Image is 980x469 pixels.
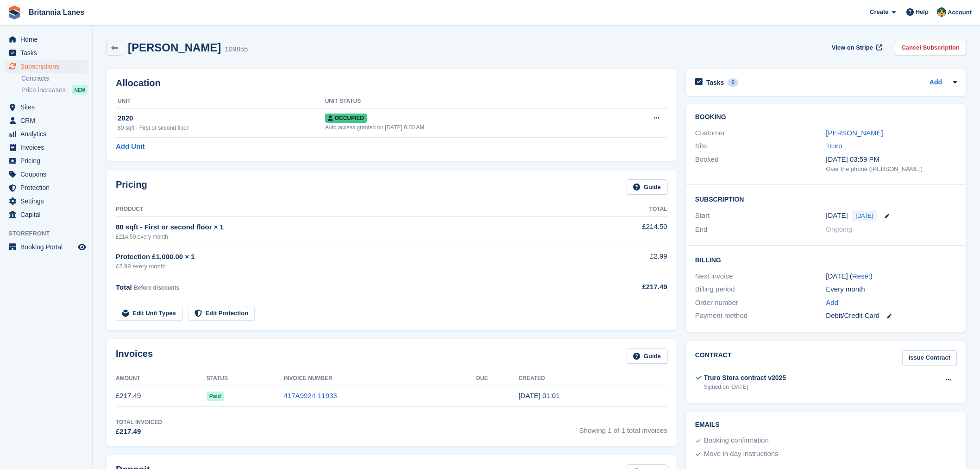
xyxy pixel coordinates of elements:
div: Billing period [695,284,826,295]
div: Booking confirmation [704,435,769,446]
a: Add [826,298,838,308]
div: Site [695,141,826,152]
span: Create [870,7,888,17]
th: Unit Status [325,94,611,109]
div: End [695,224,826,235]
div: £217.49 [116,426,162,437]
a: Contracts [21,74,88,83]
span: Invoices [20,141,76,154]
div: Every month [826,284,957,295]
a: Reset [852,272,870,280]
td: £217.49 [116,386,207,406]
th: Invoice Number [284,371,477,386]
span: Tasks [20,46,76,59]
div: 80 sqft - First or second floor [118,124,325,132]
a: menu [5,60,88,73]
div: Debit/Credit Card [826,311,957,321]
div: £2.99 every month [116,262,583,271]
a: Price increases NEW [21,85,88,95]
div: [DATE] 03:59 PM [826,154,957,165]
a: Britannia Lanes [25,5,88,20]
h2: Billing [695,255,957,264]
span: Analytics [20,127,76,140]
div: Truro Stora contract v2025 [704,373,786,383]
div: £217.49 [583,282,667,292]
img: Nathan Kellow [937,7,946,17]
h2: Tasks [706,78,724,87]
span: Home [20,33,76,46]
h2: Allocation [116,78,667,89]
a: Truro [826,142,842,150]
a: menu [5,181,88,194]
th: Due [476,371,518,386]
span: Account [948,8,972,17]
span: Settings [20,195,76,208]
a: Guide [627,349,667,364]
span: Booking Portal [20,241,76,254]
div: [DATE] ( ) [826,271,957,282]
div: Payment method [695,311,826,321]
div: 109855 [225,44,248,55]
a: menu [5,101,88,114]
div: Order number [695,298,826,308]
div: Move in day instructions [704,449,779,460]
img: stora-icon-8386f47178a22dfd0bd8f6a31ec36ba5ce8667c1dd55bd0f319d3a0aa187defe.svg [7,6,21,19]
a: View on Stripe [828,40,884,55]
td: £214.50 [583,216,667,246]
h2: Pricing [116,179,147,195]
span: Help [916,7,929,17]
a: Issue Contract [902,350,957,366]
div: 80 sqft - First or second floor × 1 [116,222,583,233]
a: Add Unit [116,141,144,152]
th: Unit [116,94,325,109]
a: Preview store [76,241,88,253]
h2: Contract [695,350,732,366]
h2: Emails [695,421,957,429]
h2: [PERSON_NAME] [128,41,221,54]
div: Customer [695,128,826,139]
span: View on Stripe [832,43,873,52]
a: menu [5,195,88,208]
td: £2.99 [583,246,667,276]
th: Amount [116,371,207,386]
div: Protection £1,000.00 × 1 [116,252,583,262]
div: Over the phone ([PERSON_NAME]) [826,165,957,174]
span: Ongoing [826,225,852,233]
div: Total Invoiced [116,418,162,426]
a: menu [5,127,88,140]
span: Sites [20,101,76,114]
div: NEW [72,85,88,95]
a: [PERSON_NAME] [826,129,883,137]
a: Cancel Subscription [895,40,966,55]
a: menu [5,154,88,167]
a: menu [5,141,88,154]
div: Booked [695,154,826,174]
a: Edit Unit Types [116,306,182,321]
time: 2025-10-01 00:00:00 UTC [826,210,848,221]
a: menu [5,208,88,221]
div: Signed on [DATE] [704,383,786,391]
a: menu [5,241,88,254]
span: [DATE] [852,210,878,222]
a: menu [5,33,88,46]
span: Total [116,283,132,291]
span: Protection [20,181,76,194]
div: Start [695,210,826,222]
a: Add [930,77,942,88]
div: 0 [728,78,738,87]
h2: Booking [695,114,957,121]
span: Before discounts [134,285,179,291]
span: Pricing [20,154,76,167]
h2: Subscription [695,194,957,203]
a: menu [5,46,88,59]
h2: Invoices [116,349,153,364]
a: menu [5,114,88,127]
span: Capital [20,208,76,221]
div: Next invoice [695,271,826,282]
th: Status [207,371,284,386]
a: menu [5,168,88,181]
a: Edit Protection [188,306,255,321]
span: CRM [20,114,76,127]
span: Coupons [20,168,76,181]
a: Guide [627,179,667,195]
